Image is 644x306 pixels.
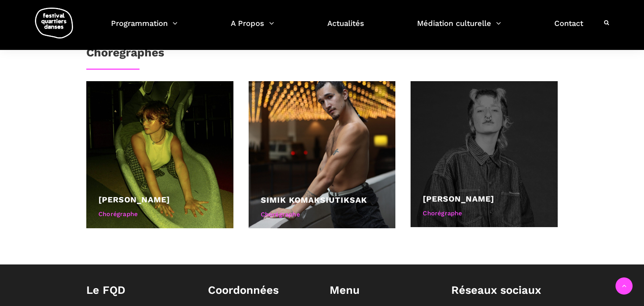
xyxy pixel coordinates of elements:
[111,17,178,39] a: Programmation
[261,210,384,219] div: Chorégraphe
[423,208,546,218] div: Chorégraphe
[330,284,436,297] h1: Menu
[327,17,364,39] a: Actualités
[98,195,170,204] a: [PERSON_NAME]
[554,17,583,39] a: Contact
[417,17,501,39] a: Médiation culturelle
[451,284,558,297] h1: Réseaux sociaux
[261,195,367,205] a: Simik Komaksiutiksak
[208,284,314,297] h1: Coordonnées
[86,284,193,297] h1: Le FQD
[35,8,73,38] img: logo-fqd-med
[98,209,221,219] div: Chorégraphe
[86,46,164,65] h3: Chorégraphes
[231,17,274,39] a: A Propos
[423,194,494,203] a: [PERSON_NAME]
